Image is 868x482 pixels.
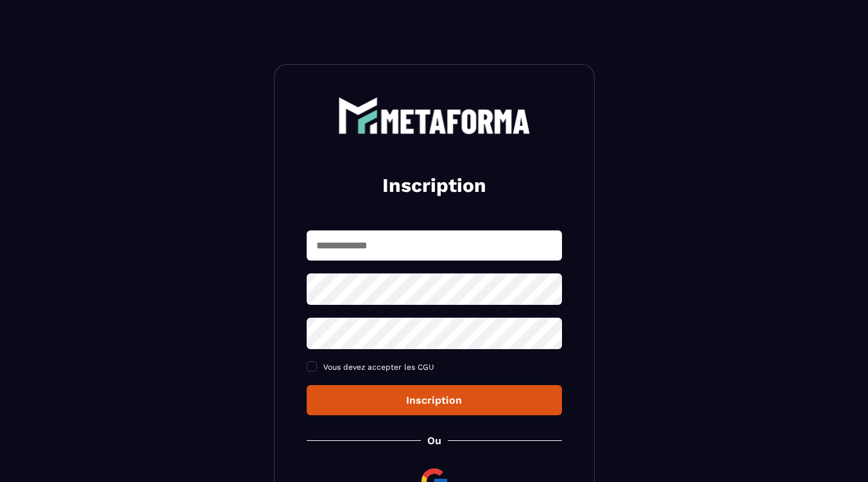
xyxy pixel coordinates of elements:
p: Ou [427,435,441,447]
img: logo [338,97,531,134]
div: Inscription [317,394,552,406]
a: logo [307,97,562,134]
button: Inscription [307,385,562,415]
h2: Inscription [322,173,547,198]
span: Vous devez accepter les CGU [323,363,434,372]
